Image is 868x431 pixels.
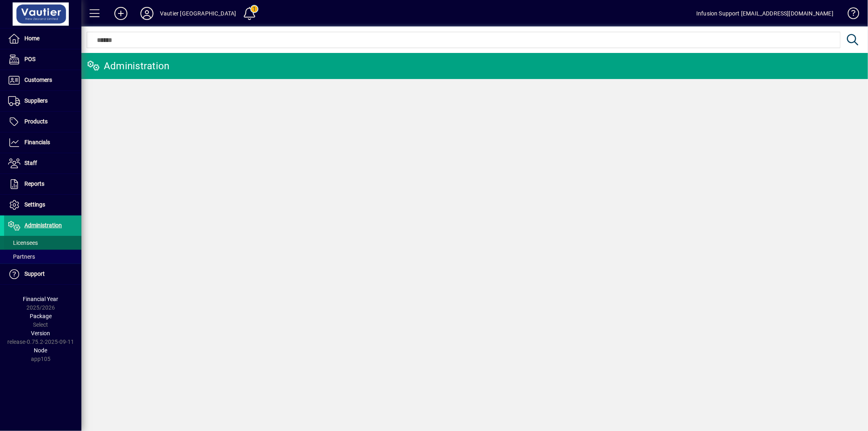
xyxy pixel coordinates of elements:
span: Suppliers [24,97,48,104]
a: Reports [4,174,81,194]
a: Settings [4,195,81,215]
span: POS [24,56,35,62]
span: Customers [24,77,52,83]
span: Financial Year [23,296,59,302]
span: Node [34,347,48,354]
button: Profile [134,6,160,21]
a: Support [4,264,81,284]
span: Administration [24,222,62,229]
a: Home [4,29,81,49]
a: Financials [4,132,81,153]
a: Staff [4,153,81,174]
span: Licensees [8,240,38,246]
a: Products [4,112,81,132]
button: Add [108,6,134,21]
a: Customers [4,70,81,90]
a: Knowledge Base [842,2,858,28]
span: Support [24,270,45,277]
span: Version [31,330,50,336]
span: Financials [24,139,50,145]
a: Licensees [4,236,81,250]
a: POS [4,49,81,70]
div: Vautier [GEOGRAPHIC_DATA] [160,7,236,20]
span: Package [30,313,52,319]
span: Home [24,35,39,42]
div: Administration [87,59,170,73]
span: Partners [8,253,35,260]
span: Reports [24,180,44,187]
a: Suppliers [4,91,81,111]
span: Staff [24,160,37,166]
span: Settings [24,201,45,208]
a: Partners [4,250,81,264]
span: Products [24,118,48,125]
div: Infusion Support [EMAIL_ADDRESS][DOMAIN_NAME] [696,7,833,20]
